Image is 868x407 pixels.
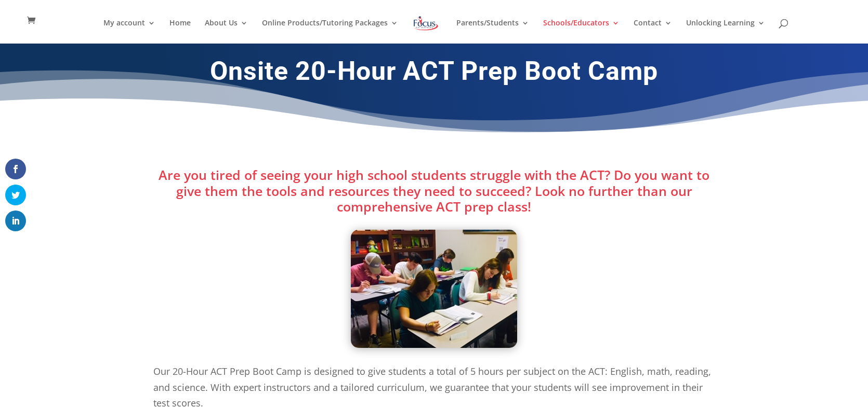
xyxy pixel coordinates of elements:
h1: Onsite 20-Hour ACT Prep Boot Camp [153,55,715,92]
a: Schools/Educators [543,19,620,44]
a: Parents/Students [456,19,529,44]
a: My account [103,19,155,44]
a: Online Products/Tutoring Packages [262,19,398,44]
span: Are you tired of seeing your high school students struggle with the ACT? Do you want to give them... [159,166,709,215]
a: Home [169,19,191,44]
img: Students in ACT prep class [351,230,517,348]
a: About Us [205,19,248,44]
img: Focus on Learning [412,14,439,33]
a: Contact [634,19,672,44]
a: Unlocking Learning [686,19,765,44]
